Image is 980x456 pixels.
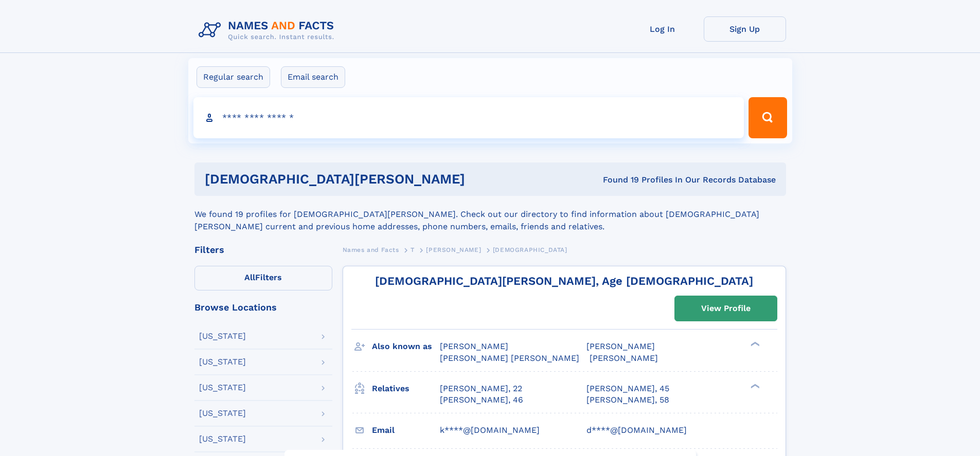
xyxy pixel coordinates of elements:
[194,196,786,233] div: We found 19 profiles for [DEMOGRAPHIC_DATA][PERSON_NAME]. Check out our directory to find informa...
[586,394,669,406] a: [PERSON_NAME], 58
[205,173,534,186] h1: [DEMOGRAPHIC_DATA][PERSON_NAME]
[199,384,246,392] div: [US_STATE]
[372,338,440,355] h3: Also known as
[194,266,332,290] label: Filters
[586,383,669,394] a: [PERSON_NAME], 45
[426,246,481,253] span: [PERSON_NAME]
[534,174,776,186] div: Found 19 Profiles In Our Records Database
[440,353,579,363] span: [PERSON_NAME] [PERSON_NAME]
[493,246,567,253] span: [DEMOGRAPHIC_DATA]
[199,435,246,443] div: [US_STATE]
[440,394,523,406] a: [PERSON_NAME], 46
[440,383,522,394] a: [PERSON_NAME], 22
[748,341,760,348] div: ❯
[440,341,508,351] span: [PERSON_NAME]
[411,246,415,253] span: T
[193,97,744,138] input: search input
[194,16,343,44] img: Logo Names and Facts
[194,303,332,312] div: Browse Locations
[281,66,345,88] label: Email search
[372,422,440,439] h3: Email
[621,16,704,42] a: Log In
[199,358,246,366] div: [US_STATE]
[194,245,332,254] div: Filters
[701,297,751,320] div: View Profile
[199,409,246,417] div: [US_STATE]
[197,66,270,88] label: Regular search
[426,243,481,256] a: [PERSON_NAME]
[590,353,658,363] span: [PERSON_NAME]
[675,296,777,321] a: View Profile
[199,332,246,340] div: [US_STATE]
[586,341,655,351] span: [PERSON_NAME]
[748,382,760,389] div: ❯
[244,272,255,282] span: All
[749,97,787,138] button: Search Button
[704,16,786,42] a: Sign Up
[375,275,753,287] a: [DEMOGRAPHIC_DATA][PERSON_NAME], Age [DEMOGRAPHIC_DATA]
[372,380,440,397] h3: Relatives
[411,243,415,256] a: T
[343,243,399,256] a: Names and Facts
